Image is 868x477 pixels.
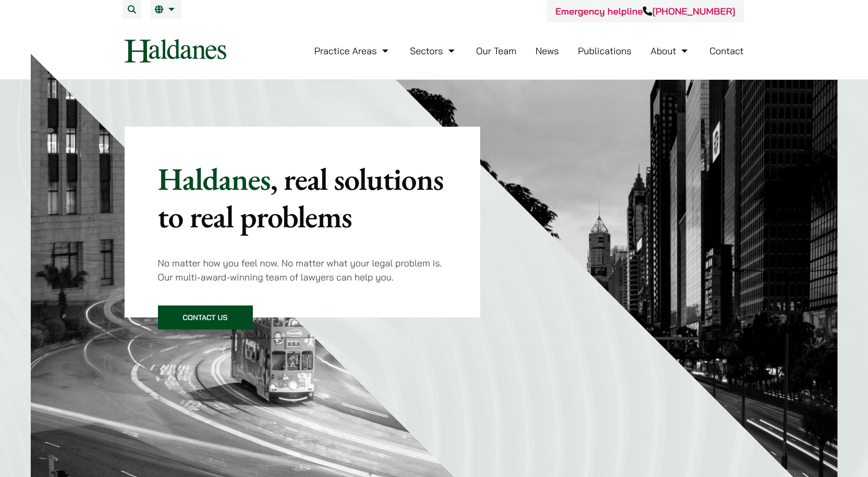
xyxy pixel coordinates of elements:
[535,45,559,57] a: News
[651,45,690,57] a: About
[314,45,391,57] a: Practice Areas
[578,45,632,57] a: Publications
[476,45,516,57] a: Our Team
[410,45,457,57] a: Sectors
[158,305,253,329] a: Contact Us
[710,45,744,57] a: Contact
[158,160,447,235] p: Haldanes
[155,5,177,14] a: EN
[158,158,444,237] mark: , real solutions to real problems
[158,256,447,284] p: No matter how you feel now. No matter what your legal problem is. Our multi-award-winning team of...
[555,5,735,17] a: Emergency helpline[PHONE_NUMBER]
[125,39,226,63] img: Logo of Haldanes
